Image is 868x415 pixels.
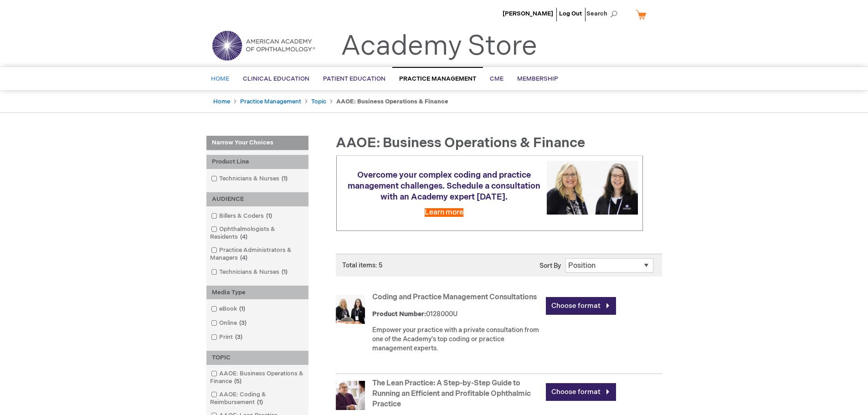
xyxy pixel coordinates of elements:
[209,369,306,386] a: AAOE: Business Operations & Finance5
[341,30,537,63] a: Academy Store
[336,295,365,324] img: Coding and Practice Management Consultations
[342,261,383,269] span: Total items: 5
[348,170,540,202] span: Overcome your complex coding and practice management challenges. Schedule a consultation with an ...
[311,98,326,105] a: Topic
[206,351,308,365] div: TOPIC
[209,246,306,262] a: Practice Administrators & Managers4
[209,390,306,407] a: AAOE: Coding & Reimbursement1
[546,383,616,401] a: Choose format
[264,212,274,220] span: 1
[209,225,306,241] a: Ophthalmologists & Residents4
[336,135,585,151] span: AAOE: Business Operations & Finance
[586,5,621,23] span: Search
[425,208,463,217] a: Learn more
[237,319,249,327] span: 3
[279,268,290,276] span: 1
[206,136,308,150] strong: Narrow Your Choices
[237,305,247,313] span: 1
[559,10,582,17] a: Log Out
[490,75,503,82] span: CME
[209,305,249,313] a: eBook1
[372,310,541,319] div: 0128000U
[399,75,476,82] span: Practice Management
[372,310,426,318] strong: Product Number:
[503,10,553,17] a: [PERSON_NAME]
[279,175,290,182] span: 1
[232,378,244,385] span: 5
[233,333,245,341] span: 3
[209,174,291,183] a: Technicians & Nurses1
[209,333,246,342] a: Print3
[206,192,308,206] div: AUDIENCE
[336,381,365,410] img: The Lean Practice: A Step-by-Step Guide to Running an Efficient and Profitable Ophthalmic Practice
[255,399,265,406] span: 1
[372,326,541,353] div: Empower your practice with a private consultation from one of the Academy's top coding or practic...
[238,233,250,241] span: 4
[546,297,616,315] a: Choose format
[240,98,301,105] a: Practice Management
[539,262,561,270] label: Sort By
[323,75,385,82] span: Patient Education
[547,161,638,214] img: Schedule a consultation with an Academy expert today
[209,319,250,328] a: Online3
[372,379,531,409] a: The Lean Practice: A Step-by-Step Guide to Running an Efficient and Profitable Ophthalmic Practice
[517,75,558,82] span: Membership
[209,212,276,220] a: Billers & Coders1
[211,75,229,82] span: Home
[206,286,308,300] div: Media Type
[206,155,308,169] div: Product Line
[372,293,537,302] a: Coding and Practice Management Consultations
[209,268,291,277] a: Technicians & Nurses1
[238,254,250,261] span: 4
[336,98,448,105] strong: AAOE: Business Operations & Finance
[213,98,230,105] a: Home
[243,75,309,82] span: Clinical Education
